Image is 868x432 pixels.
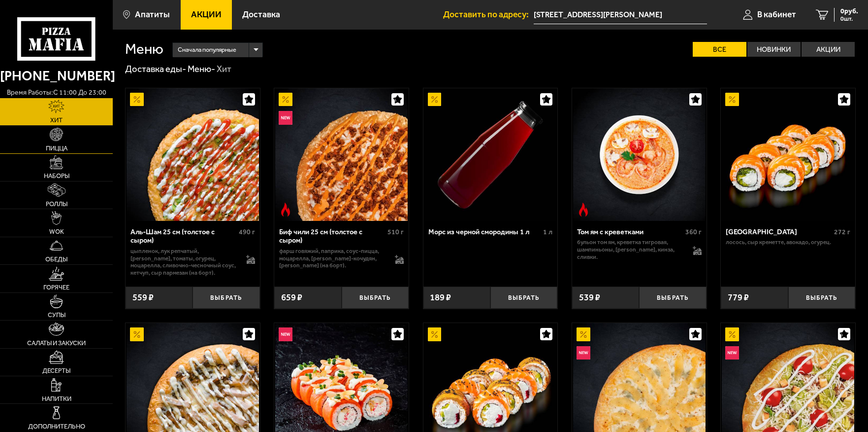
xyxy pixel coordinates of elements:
[44,173,69,179] span: Наборы
[132,293,154,302] span: 559 ₽
[757,10,796,19] span: В кабинет
[725,346,739,360] img: Новинка
[693,42,746,57] label: Все
[279,228,385,245] div: Биф чили 25 см (толстое с сыром)
[428,228,541,237] div: Морс из черной смородины 1 л
[685,228,702,236] span: 360 г
[577,346,590,360] img: Новинка
[49,228,64,235] span: WOK
[130,248,237,277] p: цыпленок, лук репчатый, [PERSON_NAME], томаты, огурец, моцарелла, сливочно-чесночный соус, кетчуп...
[28,423,85,430] span: Дополнительно
[543,228,552,236] span: 1 л
[728,293,749,302] span: 779 ₽
[43,284,69,290] span: Горячее
[279,111,292,125] img: Новинка
[239,228,255,236] span: 490 г
[534,6,707,24] input: Ваш адрес доставки
[279,93,292,107] img: Акционный
[130,327,144,341] img: Акционный
[802,42,855,57] label: Акции
[130,228,236,245] div: Аль-Шам 25 см (толстое с сыром)
[834,228,850,236] span: 272 г
[722,88,854,221] img: Филадельфия
[46,145,67,151] span: Пицца
[242,10,280,19] span: Доставка
[46,201,67,207] span: Роллы
[279,203,292,216] img: Острое блюдо
[178,41,236,59] span: Сначала популярные
[577,228,683,237] div: Том ям с креветками
[747,42,801,57] label: Новинки
[577,327,590,341] img: Акционный
[428,93,442,107] img: Акционный
[193,287,259,309] button: Выбрать
[279,248,386,269] p: фарш говяжий, паприка, соус-пицца, моцарелла, [PERSON_NAME]-кочудян, [PERSON_NAME] (на борт).
[27,340,86,346] span: Салаты и закуски
[490,287,557,309] button: Выбрать
[840,16,858,22] span: 0 шт.
[534,6,707,24] span: Мурманская область, улица Козлова, 10
[188,64,215,74] a: Меню-
[726,239,850,246] p: лосось, Сыр креметте, авокадо, огурец.
[130,93,144,107] img: Акционный
[572,88,707,221] a: Острое блюдоТом ям с креветками
[42,367,70,374] span: Десерты
[428,327,442,341] img: Акционный
[42,396,71,402] span: Напитки
[725,93,739,107] img: Акционный
[423,88,558,221] a: АкционныйМорс из черной смородины 1 л
[275,88,408,221] img: Биф чили 25 см (толстое с сыром)
[726,228,832,237] div: [GEOGRAPHIC_DATA]
[579,293,600,302] span: 539 ₽
[721,88,855,221] a: АкционныйФиладельфия
[443,10,534,19] span: Доставить по адресу:
[840,8,858,15] span: 0 руб.
[48,312,65,318] span: Супы
[788,287,855,309] button: Выбрать
[125,42,163,56] h1: Меню
[279,327,292,341] img: Новинка
[573,88,706,221] img: Том ям с креветками
[50,117,63,123] span: Хит
[135,10,170,19] span: Апатиты
[127,88,259,221] img: Аль-Шам 25 см (толстое с сыром)
[430,293,451,302] span: 189 ₽
[126,88,260,221] a: АкционныйАль-Шам 25 см (толстое с сыром)
[577,203,590,216] img: Острое блюдо
[45,256,67,262] span: Обеды
[342,287,409,309] button: Выбрать
[281,293,302,302] span: 659 ₽
[639,287,706,309] button: Выбрать
[191,10,222,19] span: Акции
[424,88,557,221] img: Морс из черной смородины 1 л
[274,88,409,221] a: АкционныйНовинкаОстрое блюдоБиф чили 25 см (толстое с сыром)
[387,228,404,236] span: 510 г
[217,64,231,75] div: Хит
[125,64,186,74] a: Доставка еды-
[725,327,739,341] img: Акционный
[577,239,683,260] p: бульон том ям, креветка тигровая, шампиньоны, [PERSON_NAME], кинза, сливки.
